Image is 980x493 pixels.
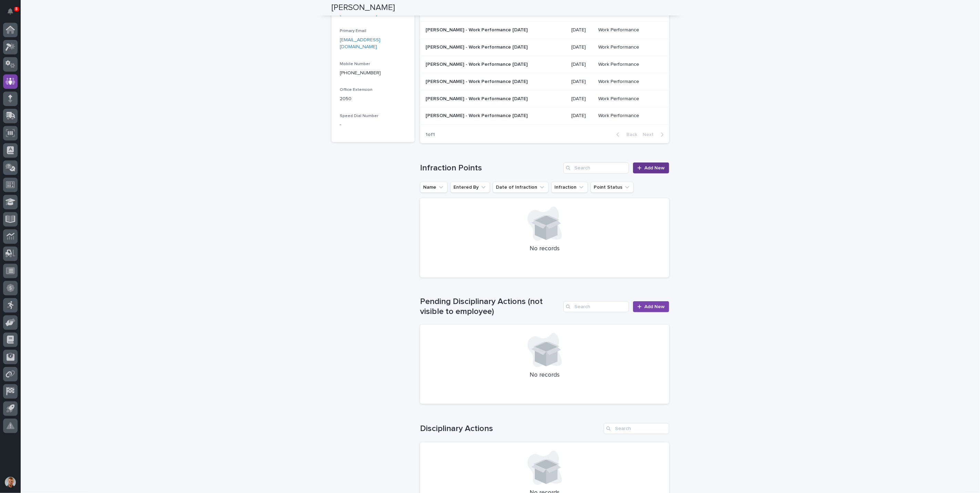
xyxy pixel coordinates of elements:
button: Entered By [450,182,490,193]
p: - [340,121,406,128]
p: [PERSON_NAME] - Work Performance [DATE] [426,60,529,67]
button: users-avatar [3,475,18,490]
p: [DATE] [571,96,593,102]
span: Add New [644,166,665,170]
button: Back [611,132,640,138]
p: [DATE] [571,113,593,119]
span: Office Extension [340,88,372,92]
a: [EMAIL_ADDRESS][DOMAIN_NAME] [340,38,380,50]
h2: [PERSON_NAME] [331,3,395,13]
span: Next [643,132,658,137]
input: Search [563,301,629,312]
p: [PERSON_NAME] - Work Performance [DATE] [426,112,529,119]
tr: [PERSON_NAME] - Work Performance [DATE][PERSON_NAME] - Work Performance [DATE] [DATE]Work Perform... [420,107,669,125]
span: Add New [644,304,665,309]
button: Notifications [3,4,18,19]
h1: Pending Disciplinary Actions (not visible to employee) [420,297,561,317]
p: Work Performance [598,96,658,102]
p: Work Performance [598,113,658,119]
p: [DATE] [571,62,593,67]
tr: [PERSON_NAME] - Work Performance [DATE][PERSON_NAME] - Work Performance [DATE] [DATE]Work Perform... [420,22,669,39]
h1: Disciplinary Actions [420,424,601,434]
span: Mobile Number [340,62,370,66]
p: Work Performance [598,79,658,85]
p: No records [428,245,661,253]
p: [DATE] [571,27,593,33]
p: Work Performance [598,62,658,67]
span: Back [622,132,637,137]
tr: [PERSON_NAME] - Work Performance [DATE][PERSON_NAME] - Work Performance [DATE] [DATE]Work Perform... [420,73,669,90]
p: [DATE] [571,44,593,50]
p: 2050 [340,95,406,103]
button: Next [640,132,669,138]
input: Search [604,423,669,434]
p: [PERSON_NAME] - Work Performance [DATE] [426,77,529,85]
input: Search [563,162,629,174]
a: [PHONE_NUMBER] [340,71,381,75]
button: Point Status [591,182,634,193]
h1: Infraction Points [420,163,561,173]
span: Speed Dial Number [340,114,378,118]
a: Add New [633,301,669,312]
p: [PERSON_NAME] - Work Performance [DATE] [426,26,529,33]
p: No records [428,371,661,379]
tr: [PERSON_NAME] - Work Performance [DATE][PERSON_NAME] - Work Performance [DATE] [DATE]Work Perform... [420,39,669,56]
p: Work Performance [598,27,658,33]
button: Infraction [551,182,588,193]
p: [PERSON_NAME] - Work Performance [DATE] [426,95,529,102]
button: Name [420,182,448,193]
button: Date of Infraction [493,182,549,193]
p: 1 of 1 [420,126,440,143]
tr: [PERSON_NAME] - Work Performance [DATE][PERSON_NAME] - Work Performance [DATE] [DATE]Work Perform... [420,90,669,107]
tr: [PERSON_NAME] - Work Performance [DATE][PERSON_NAME] - Work Performance [DATE] [DATE]Work Perform... [420,56,669,73]
p: [DATE] [571,79,593,85]
p: Work Performance [598,44,658,50]
p: 8 [15,7,18,11]
a: Add New [633,162,669,174]
span: Primary Email [340,29,366,33]
div: Notifications8 [9,8,18,19]
p: [PERSON_NAME] - Work Performance [DATE] [426,43,529,50]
